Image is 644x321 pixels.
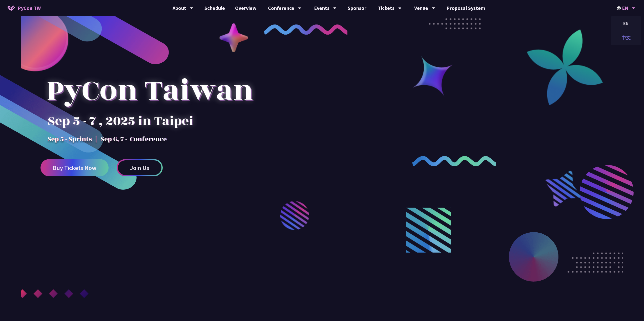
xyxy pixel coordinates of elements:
[18,4,41,12] span: PyCon TW
[3,2,46,14] a: PyCon TW
[40,159,109,176] a: Buy Tickets Now
[412,156,496,166] img: curly-2.e802c9f.png
[53,165,96,171] span: Buy Tickets Now
[117,159,163,176] a: Join Us
[617,6,622,10] img: Locale Icon
[611,17,641,29] div: EN
[264,24,348,35] img: curly-1.ebdbada.png
[611,32,641,44] div: 中文
[130,165,149,171] span: Join Us
[8,6,15,11] img: Home icon of PyCon TW 2025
